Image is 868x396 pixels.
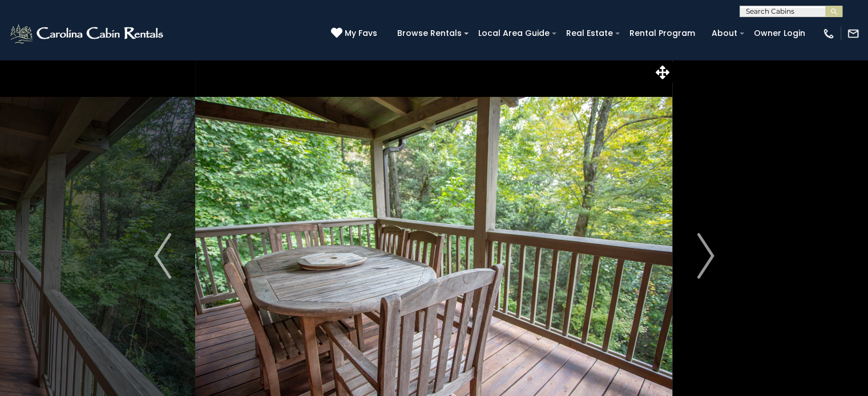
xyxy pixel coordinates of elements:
[706,25,743,42] a: About
[473,25,555,42] a: Local Area Guide
[560,25,619,42] a: Real Estate
[748,25,811,42] a: Owner Login
[331,27,380,40] a: My Favs
[624,25,701,42] a: Rental Program
[847,27,859,40] img: mail-regular-white.png
[9,22,167,45] img: White-1-2.png
[154,233,171,279] img: arrow
[697,233,714,279] img: arrow
[345,27,377,39] span: My Favs
[822,27,835,40] img: phone-regular-white.png
[391,25,467,42] a: Browse Rentals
